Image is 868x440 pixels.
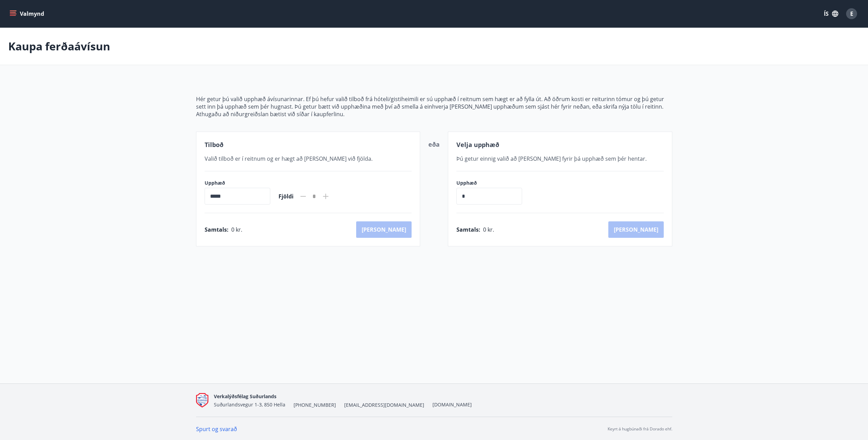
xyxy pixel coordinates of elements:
[483,226,494,233] span: 0 kr.
[196,95,672,110] p: Hér getur þú valið upphæð ávísunarinnar. Ef þú hefur valið tilboð frá hóteli/gistiheimili er sú u...
[205,226,229,233] span: Samtals :
[205,180,270,186] label: Upphæð
[820,8,842,20] button: ÍS
[205,155,373,162] span: Valið tilboð er í reitnum og er hægt að [PERSON_NAME] við fjölda.
[196,110,672,118] p: Athugaðu að niðurgreiðslan bætist við síðar í kaupferlinu.
[294,402,336,408] span: [PHONE_NUMBER]
[196,425,237,433] a: Spurt og svarað
[8,39,110,54] p: Kaupa ferðaávísun
[850,10,853,17] span: E
[231,226,242,233] span: 0 kr.
[608,426,672,432] p: Keyrt á hugbúnaði frá Dorado ehf.
[205,140,223,149] span: Tilboð
[456,180,529,186] label: Upphæð
[428,140,440,148] span: eða
[344,402,424,408] span: [EMAIL_ADDRESS][DOMAIN_NAME]
[196,393,208,408] img: Q9do5ZaFAFhn9lajViqaa6OIrJ2A2A46lF7VsacK.png
[843,5,860,22] button: E
[214,393,276,400] span: Verkalýðsfélag Suðurlands
[214,401,285,408] span: Suðurlandsvegur 1-3, 850 Hella
[456,226,480,233] span: Samtals :
[456,155,647,162] span: Þú getur einnig valið að [PERSON_NAME] fyrir þá upphæð sem þér hentar.
[278,193,294,200] span: Fjöldi
[8,8,47,20] button: menu
[432,401,472,408] a: [DOMAIN_NAME]
[456,140,499,149] span: Velja upphæð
